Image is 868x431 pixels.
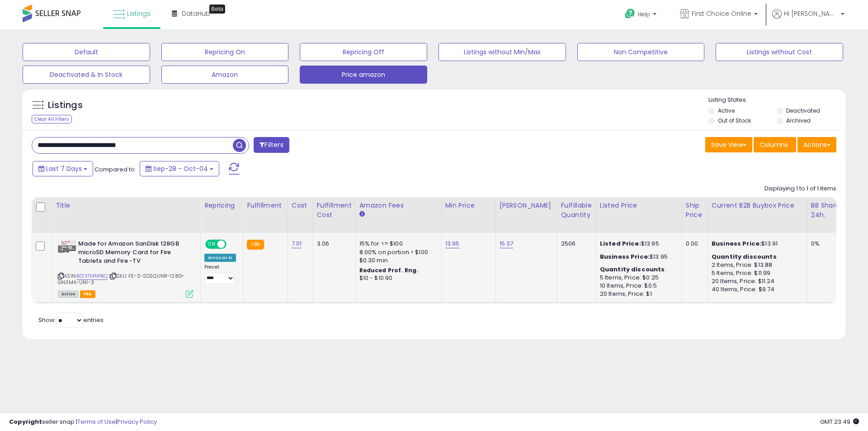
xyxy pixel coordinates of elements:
[712,269,800,277] div: 5 Items, Price: $11.99
[692,9,751,18] span: First Choice Online
[359,275,434,282] div: $10 - $10.90
[784,9,838,18] span: Hi [PERSON_NAME]
[153,164,208,173] span: Sep-28 - Oct-04
[78,240,188,267] b: Made for Amazon SanDisk 128GB microSD Memory Card for Fire Tablets and Fire -TV
[561,201,592,220] div: Fulfillable Quantity
[359,240,434,248] div: 15% for <= $100
[23,66,150,84] button: Deactivated & In Stock
[300,66,427,84] button: Price amazon
[600,265,665,274] b: Quantity discounts
[600,253,675,261] div: $13.95
[292,239,302,248] a: 7.01
[705,137,752,152] button: Save View
[811,201,844,220] div: BB Share 24h.
[23,43,150,61] button: Default
[94,165,136,174] span: Compared to:
[500,239,514,248] a: 15.37
[33,161,93,176] button: Last 7 Days
[500,201,553,210] div: [PERSON_NAME]
[600,265,675,274] div: :
[206,241,217,248] span: ON
[712,277,800,285] div: 20 Items, Price: $11.24
[772,9,844,29] a: Hi [PERSON_NAME]
[359,248,434,256] div: 8.00% on portion > $100
[254,137,289,153] button: Filters
[600,290,675,298] div: 20 Items, Price: $1
[204,201,239,210] div: Repricing
[712,253,800,261] div: :
[161,66,289,84] button: Amazon
[300,43,427,61] button: Repricing Off
[686,201,704,220] div: Ship Price
[445,239,460,248] a: 13.95
[638,10,650,18] span: Help
[600,274,675,282] div: 5 Items, Price: $0.25
[716,43,843,61] button: Listings without Cost
[712,261,800,269] div: 2 Items, Price: $13.88
[600,240,675,248] div: $13.95
[712,252,777,261] b: Quantity discounts
[58,290,79,298] span: All listings currently available for purchase on Amazon
[204,254,236,262] div: Amazon AI
[439,43,566,61] button: Listings without Min/Max
[786,107,820,114] label: Deactivated
[359,256,434,265] div: $0.30 min
[56,201,197,210] div: Title
[247,201,283,210] div: Fulfillment
[786,117,811,124] label: Archived
[359,210,365,218] small: Amazon Fees.
[718,117,751,124] label: Out of Stock
[445,201,492,210] div: Min Price
[317,201,352,220] div: Fulfillment Cost
[712,240,800,248] div: $13.91
[618,1,665,29] a: Help
[32,115,72,123] div: Clear All Filters
[225,241,240,248] span: OFF
[754,137,796,152] button: Columns
[127,9,151,18] span: Listings
[600,252,650,261] b: Business Price:
[797,137,836,152] button: Actions
[759,140,788,149] span: Columns
[600,282,675,290] div: 10 Items, Price: $0.5
[182,9,210,18] span: DataHub
[600,239,641,248] b: Listed Price:
[686,240,701,248] div: 0.00
[712,239,761,248] b: Business Price:
[712,285,800,294] div: 40 Items, Price: $9.74
[209,5,225,14] div: Tooltip anchor
[561,240,589,248] div: 2506
[600,201,678,210] div: Listed Price
[359,201,438,210] div: Amazon Fees
[80,290,95,298] span: FBA
[359,266,419,274] b: Reduced Prof. Rng.
[38,316,104,324] span: Show: entries
[577,43,705,61] button: Non Competitive
[204,264,236,284] div: Preset:
[58,272,185,286] span: | SKU: FE-S-SDSQUNR-128G-GN3MA-UNI-3
[811,240,841,248] div: 0%
[292,201,309,210] div: Cost
[708,96,845,104] p: Listing States:
[718,107,735,114] label: Active
[317,240,349,248] div: 3.06
[76,272,108,280] a: B013TMNPBQ
[58,240,193,297] div: ASIN:
[624,8,636,19] i: Get Help
[58,240,76,253] img: 41yhMAYhkqL._SL40_.jpg
[48,99,83,112] h5: Listings
[712,201,803,210] div: Current B2B Buybox Price
[247,240,264,250] small: FBA
[764,185,836,193] div: Displaying 1 to 1 of 1 items
[140,161,219,176] button: Sep-28 - Oct-04
[161,43,289,61] button: Repricing On
[46,164,82,173] span: Last 7 Days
